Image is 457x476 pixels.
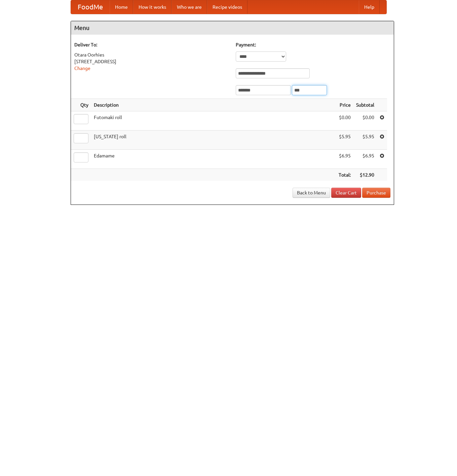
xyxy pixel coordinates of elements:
a: Recipe videos [207,0,247,14]
button: Purchase [362,188,390,198]
a: How it works [133,0,172,14]
a: FoodMe [71,0,110,14]
div: [STREET_ADDRESS] [74,58,229,65]
td: $6.95 [353,150,377,169]
a: Help [359,0,380,14]
th: $12.90 [353,169,377,181]
td: $0.00 [353,111,377,131]
td: $5.95 [353,131,377,150]
td: Edamame [91,150,336,169]
a: Home [110,0,133,14]
th: Description [91,99,336,111]
h4: Menu [71,21,394,35]
a: Change [74,66,90,71]
div: Otara Oorhies [74,51,229,58]
h5: Payment: [236,41,390,48]
td: $0.00 [336,111,353,131]
a: Clear Cart [331,188,361,198]
th: Total: [336,169,353,181]
td: [US_STATE] roll [91,131,336,150]
td: $5.95 [336,131,353,150]
th: Price [336,99,353,111]
a: Back to Menu [293,188,330,198]
td: $6.95 [336,150,353,169]
th: Qty [71,99,91,111]
a: Who we are [172,0,207,14]
td: Futomaki roll [91,111,336,131]
th: Subtotal [353,99,377,111]
h5: Deliver To: [74,41,229,48]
